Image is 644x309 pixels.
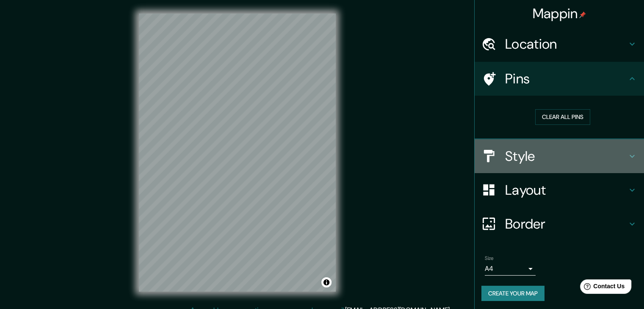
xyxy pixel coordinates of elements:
div: Border [475,207,644,241]
h4: Border [505,215,627,232]
img: pin-icon.png [579,11,586,18]
h4: Layout [505,182,627,199]
button: Toggle attribution [321,277,332,287]
h4: Style [505,148,627,165]
iframe: Help widget launcher [569,276,635,300]
h4: Mappin [533,5,586,22]
div: Pins [475,62,644,96]
h4: Location [505,36,627,52]
div: Layout [475,173,644,207]
div: Location [475,27,644,61]
div: A4 [485,262,536,276]
label: Size [485,254,494,262]
div: Style [475,139,644,173]
h4: Pins [505,70,627,87]
button: Create your map [481,286,544,301]
button: Clear all pins [535,109,590,125]
canvas: Map [139,14,336,292]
